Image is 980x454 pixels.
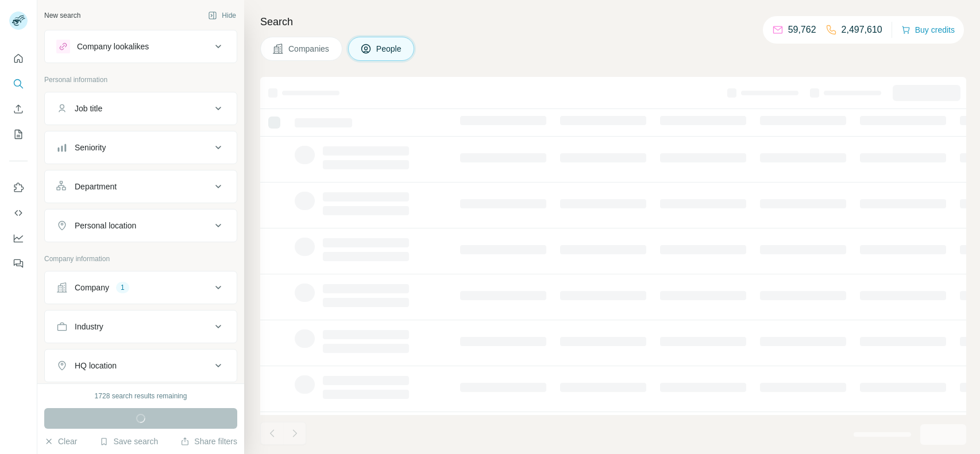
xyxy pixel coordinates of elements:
div: New search [44,10,80,21]
button: Company1 [45,274,237,301]
h4: Search [260,14,966,30]
button: Quick start [9,48,28,69]
button: Industry [45,313,237,340]
button: Feedback [9,253,28,274]
button: Company lookalikes [45,33,237,60]
p: 59,762 [788,23,816,37]
p: Personal information [44,75,237,85]
div: 1 [116,282,129,293]
button: Share filters [180,436,237,447]
div: Company [75,282,109,293]
span: Companies [288,43,330,55]
p: Company information [44,254,237,264]
button: Enrich CSV [9,99,28,119]
button: Job title [45,95,237,122]
div: Industry [75,321,103,332]
div: Job title [75,103,102,114]
div: 1728 search results remaining [95,391,187,401]
div: HQ location [75,360,117,371]
button: Hide [200,7,244,24]
button: My lists [9,124,28,145]
button: Use Surfe on LinkedIn [9,177,28,198]
div: Department [75,181,117,192]
button: Department [45,173,237,200]
p: 2,497,610 [842,23,882,37]
div: Company lookalikes [77,41,149,52]
button: Use Surfe API [9,203,28,223]
button: Buy credits [901,22,955,38]
button: Clear [44,436,77,447]
div: Seniority [75,142,106,153]
button: Seniority [45,134,237,161]
span: People [376,43,403,55]
button: Dashboard [9,228,28,249]
button: HQ location [45,352,237,379]
button: Search [9,73,28,94]
div: Personal location [75,220,136,231]
button: Save search [99,436,158,447]
button: Personal location [45,212,237,239]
